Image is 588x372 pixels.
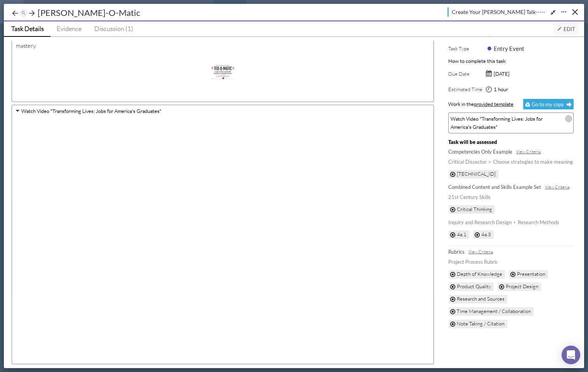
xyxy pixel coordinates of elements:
iframe: Transforming Lives: Jobs for America's Graduates [14,123,432,358]
div: Critical Dissector [448,158,487,166]
div: [PERSON_NAME]-O-Matic [36,7,142,19]
h6: Estimated Time [448,87,486,92]
div: Project Process Rubric [448,258,498,266]
span: Edit [557,26,575,32]
div: Choose strategies to make meaning [487,158,573,166]
span: Project Design [506,282,538,291]
label: Watch Video "Transforming Lives: Jobs for America's Graduates" [21,107,161,115]
div: Competencies Only Example [448,148,512,156]
div: Rubrics [448,248,465,256]
p: *To help with this we recommend reviewing the modules Learning Targets and aligning some of your ... [16,33,430,52]
span: Note Taking / Citation [457,320,505,328]
span: 4a.3 [481,230,491,239]
button: Edit [553,23,579,35]
div: Inquiry and Research Design [448,218,512,227]
span: provided template [474,101,513,107]
div: Open Intercom Messenger [562,346,580,364]
span: Product Quality [457,282,491,291]
span: 3.1.1.1 [457,170,496,178]
div: 1 hour [486,85,574,93]
div: 21st Century Skills [448,193,491,201]
span: Presentation [517,270,545,278]
div: Combined Content and Skills Example Set [448,183,541,191]
h6: Task Type [448,46,486,52]
a: Task Details [3,21,50,37]
label: Watch Video "Transforming Lives: Jobs for America's Graduates" [451,115,564,131]
span: Evidence [57,24,82,33]
button: Expand/Shrink [535,8,559,17]
button: Close [569,6,581,18]
a: Create Your [PERSON_NAME] Talk----- [448,7,545,17]
label: Work in the [448,100,513,108]
span: View Criteria [545,183,569,191]
a: Evidence [50,21,88,36]
div: [DATE] [486,70,510,78]
button: Go to my copy [523,99,574,109]
a: Discussion (1) [88,21,140,36]
label: How to complete this task: [448,57,506,65]
span: View Criteria [468,248,493,256]
span: Discussion (1) [94,24,133,33]
span: 4a.1 [457,230,467,239]
span: Time Management / Collaboration [457,307,531,315]
h6: Due Date [448,71,486,77]
span: Research and Sources [457,295,505,303]
span: Depth of Knowledge [457,270,502,278]
span: View Criteria [516,148,541,156]
span: Task Details [11,24,44,33]
h6: Task will be assessed [448,139,497,145]
span: Critical Thinking [457,205,492,213]
div: Entry Event [487,45,574,53]
img: image [211,64,234,79]
div: Research Methods [512,218,559,227]
img: jump-nav [20,10,28,17]
span: Create Your [PERSON_NAME] Talk----- [452,8,545,16]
